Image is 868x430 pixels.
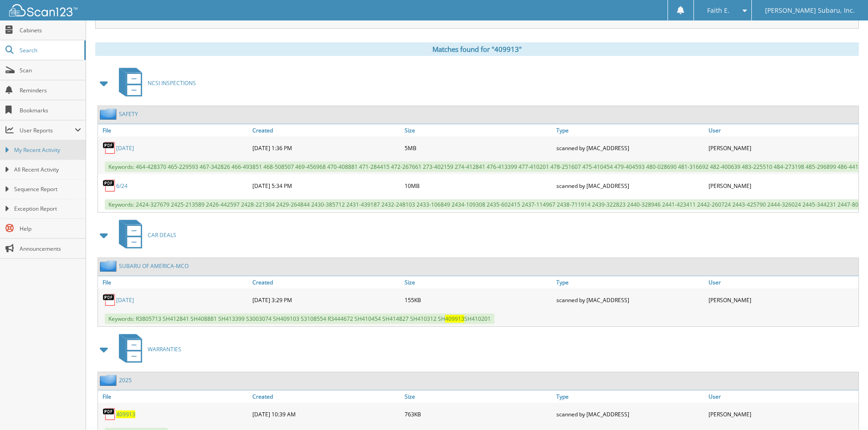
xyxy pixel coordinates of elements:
[554,291,706,309] div: scanned by [MAC_ADDRESS]
[119,110,138,118] a: SAFETY
[103,141,116,155] img: PDF.png
[113,65,196,101] a: NCSI INSPECTIONS
[100,108,119,120] img: folder2.png
[20,46,80,54] span: Search
[116,144,134,152] a: [DATE]
[14,205,81,213] span: Exception Report
[14,166,81,174] span: All Recent Activity
[98,124,250,137] a: File
[554,276,706,288] a: Type
[706,139,858,157] div: [PERSON_NAME]
[116,410,135,418] a: 409913
[402,124,555,137] a: Size
[402,177,555,195] div: 10MB
[113,331,181,367] a: WARRANTIES
[100,374,119,386] img: folder2.png
[706,405,858,423] div: [PERSON_NAME]
[98,276,250,288] a: File
[20,26,81,34] span: Cabinets
[402,139,555,157] div: 5MB
[707,8,729,13] span: Faith E.
[100,260,119,272] img: folder2.png
[706,291,858,309] div: [PERSON_NAME]
[20,225,81,233] span: Help
[706,276,858,288] a: User
[148,345,181,353] span: WARRANTIES
[765,8,855,13] span: [PERSON_NAME] Subaru, Inc.
[250,291,402,309] div: [DATE] 3:29 PM
[20,245,81,253] span: Announcements
[20,126,75,134] span: User Reports
[20,66,81,74] span: Scan
[103,407,116,421] img: PDF.png
[250,405,402,423] div: [DATE] 10:39 AM
[402,390,555,403] a: Size
[103,179,116,192] img: PDF.png
[14,185,81,193] span: Sequence Report
[250,139,402,157] div: [DATE] 1:36 PM
[9,4,77,16] img: scan123-logo-white.svg
[14,146,81,154] span: My Recent Activity
[250,124,402,137] a: Created
[554,139,706,157] div: scanned by [MAC_ADDRESS]
[554,177,706,195] div: scanned by [MAC_ADDRESS]
[250,390,402,403] a: Created
[20,86,81,94] span: Reminders
[116,182,128,190] a: 6/24
[116,296,134,304] a: [DATE]
[148,231,176,239] span: CAR DEALS
[250,276,402,288] a: Created
[706,124,858,137] a: User
[113,217,176,253] a: CAR DEALS
[250,177,402,195] div: [DATE] 5:34 PM
[402,276,555,288] a: Size
[103,293,116,307] img: PDF.png
[95,42,859,56] div: Matches found for "409913"
[402,291,555,309] div: 155KB
[554,124,706,137] a: Type
[445,315,464,323] span: 409913
[105,314,494,324] span: Keywords: R3805713 SH412841 SH408881 SH413399 S3003074 SH409103 S3108554 R3444672 SH410454 SH4148...
[706,177,858,195] div: [PERSON_NAME]
[402,405,555,423] div: 763KB
[119,262,189,270] a: SUBARU OF AMERICA-MCO
[148,79,196,87] span: NCSI INSPECTIONS
[20,106,81,114] span: Bookmarks
[706,390,858,403] a: User
[554,405,706,423] div: scanned by [MAC_ADDRESS]
[119,376,132,384] a: 2025
[554,390,706,403] a: Type
[98,390,250,403] a: File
